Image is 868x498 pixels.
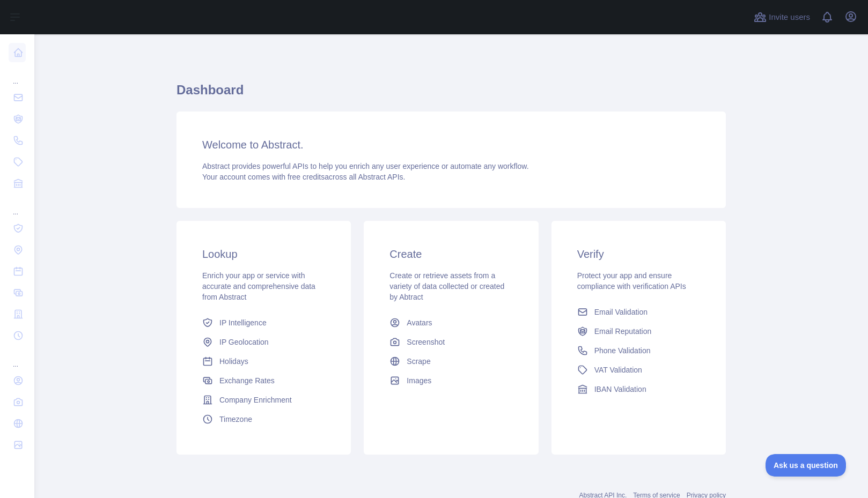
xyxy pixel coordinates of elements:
[769,11,810,24] span: Invite users
[9,64,26,86] div: ...
[198,332,329,352] a: IP Geolocation
[594,384,646,395] span: IBAN Validation
[577,247,700,262] h3: Verify
[198,352,329,371] a: Holidays
[385,352,517,371] a: Scrape
[219,414,252,425] span: Timezone
[385,371,517,390] a: Images
[176,81,726,107] h1: Dashboard
[594,365,642,375] span: VAT Validation
[407,317,432,328] span: Avatars
[573,360,704,380] a: VAT Validation
[389,271,504,301] span: Create or retrieve assets from a variety of data collected or created by Abtract
[577,271,686,291] span: Protect your app and ensure compliance with verification APIs
[9,195,26,217] div: ...
[9,347,26,369] div: ...
[573,380,704,399] a: IBAN Validation
[219,317,267,328] span: IP Intelligence
[407,356,430,367] span: Scrape
[573,322,704,341] a: Email Reputation
[594,345,651,356] span: Phone Validation
[752,9,812,26] button: Invite users
[219,375,275,386] span: Exchange Rates
[219,395,292,405] span: Company Enrichment
[202,137,700,152] h3: Welcome to Abstract.
[202,271,315,301] span: Enrich your app or service with accurate and comprehensive data from Abstract
[198,410,329,429] a: Timezone
[198,390,329,410] a: Company Enrichment
[288,173,325,181] span: free credits
[202,162,529,170] span: Abstract provides powerful APIs to help you enrich any user experience or automate any workflow.
[202,173,405,181] span: Your account comes with across all Abstract APIs.
[594,307,648,317] span: Email Validation
[407,375,431,386] span: Images
[389,247,512,262] h3: Create
[594,326,652,337] span: Email Reputation
[198,313,329,332] a: IP Intelligence
[198,371,329,390] a: Exchange Rates
[385,313,517,332] a: Avatars
[407,337,445,347] span: Screenshot
[219,356,248,367] span: Holidays
[766,454,847,477] iframe: Toggle Customer Support
[573,341,704,360] a: Phone Validation
[202,247,325,262] h3: Lookup
[385,332,517,352] a: Screenshot
[219,337,269,347] span: IP Geolocation
[573,302,704,322] a: Email Validation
